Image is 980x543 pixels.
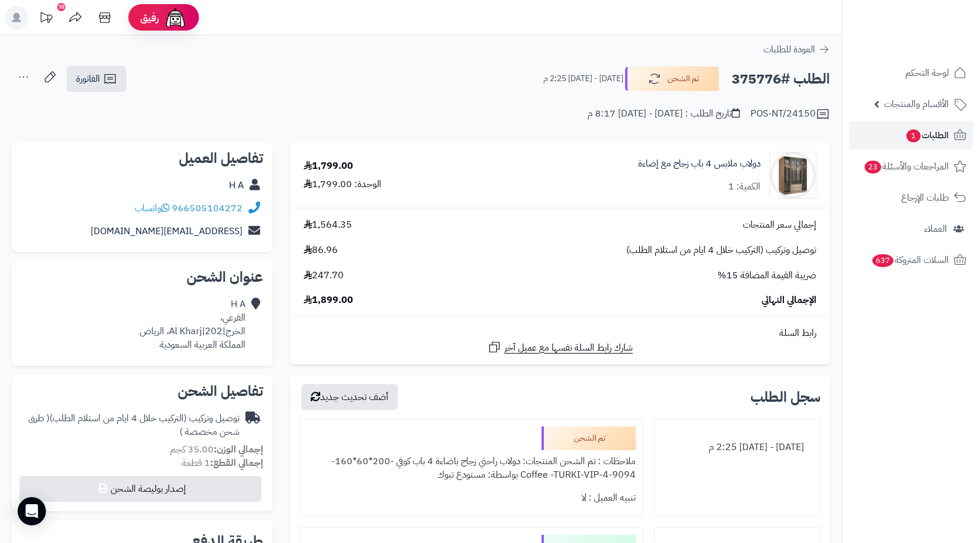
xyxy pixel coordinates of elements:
a: طلبات الإرجاع [849,184,973,212]
a: الفاتورة [67,66,127,92]
div: 10 [57,3,65,11]
h3: سجل الطلب [750,390,820,404]
span: إجمالي سعر المنتجات [743,218,816,232]
span: شارك رابط السلة نفسها مع عميل آخر [504,341,633,355]
div: توصيل وتركيب (التركيب خلال 4 ايام من استلام الطلب) [21,412,240,439]
a: لوحة التحكم [849,59,973,87]
span: 86.96 [304,244,338,257]
img: 1742132386-110103010021.1-90x90.jpg [770,152,816,199]
span: العودة للطلبات [763,42,815,56]
span: 637 [872,254,893,267]
h2: تفاصيل الشحن [21,384,263,398]
div: 1,799.00 [304,159,353,173]
a: العودة للطلبات [763,42,830,56]
a: واتساب [135,201,170,215]
div: تاريخ الطلب : [DATE] - [DATE] 8:17 م [587,107,740,121]
span: لوحة التحكم [905,65,949,81]
div: تنبيه العميل : لا [307,487,636,509]
strong: إجمالي القطع: [210,456,263,470]
div: H A الفرعي، الخرج|Al Kharj|202، الرياض المملكة العربية السعودية [139,298,245,351]
small: 1 قطعة [182,456,263,470]
span: ضريبة القيمة المضافة 15% [717,269,816,282]
a: المراجعات والأسئلة23 [849,152,973,181]
a: الطلبات1 [849,121,973,149]
div: [DATE] - [DATE] 2:25 م [662,436,813,459]
div: POS-NT/24150 [750,107,830,121]
button: إصدار بوليصة الشحن [19,476,261,502]
a: تحديثات المنصة [31,6,61,32]
span: 23 [865,161,881,174]
a: شارك رابط السلة نفسها مع عميل آخر [487,340,633,355]
div: تم الشحن [542,427,636,450]
a: العملاء [849,215,973,243]
div: ملاحظات : تم الشحن المنتجات: دولاب راحتي زجاج باضاءة 4 باب كوفي -200*60*160- Coffee -TURKI-VIP-4-... [307,450,636,487]
span: الإجمالي النهائي [762,294,816,307]
div: Open Intercom Messenger [18,497,46,525]
span: السلات المتروكة [871,252,949,268]
span: توصيل وتركيب (التركيب خلال 4 ايام من استلام الطلب) [626,244,816,257]
button: تم الشحن [625,66,719,91]
h2: الطلب #375776 [732,67,830,91]
span: الطلبات [905,127,949,144]
h2: عنوان الشحن [21,270,263,284]
small: 35.00 كجم [170,442,263,457]
span: رفيق [140,11,159,25]
span: الأقسام والمنتجات [884,96,949,112]
a: [EMAIL_ADDRESS][DOMAIN_NAME] [91,224,242,238]
img: ai-face.png [164,6,187,29]
a: H A [229,178,244,192]
a: دولاب ملابس 4 باب زجاج مع إضاءة [638,157,760,171]
div: الكمية: 1 [728,180,760,194]
a: 966505104272 [172,201,242,215]
a: السلات المتروكة637 [849,246,973,274]
h2: تفاصيل العميل [21,151,263,165]
span: الفاتورة [76,72,100,86]
strong: إجمالي الوزن: [214,442,263,457]
span: 1,564.35 [304,218,352,232]
img: logo-2.png [900,33,969,58]
div: الوحدة: 1,799.00 [304,178,381,191]
span: 1,899.00 [304,294,353,307]
div: رابط السلة [295,327,825,340]
span: العملاء [924,221,947,237]
button: أضف تحديث جديد [301,384,398,410]
span: 1 [906,129,921,142]
span: 247.70 [304,269,344,282]
small: [DATE] - [DATE] 2:25 م [543,73,623,85]
span: ( طرق شحن مخصصة ) [28,411,240,439]
span: المراجعات والأسئلة [863,158,949,175]
span: طلبات الإرجاع [901,189,949,206]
